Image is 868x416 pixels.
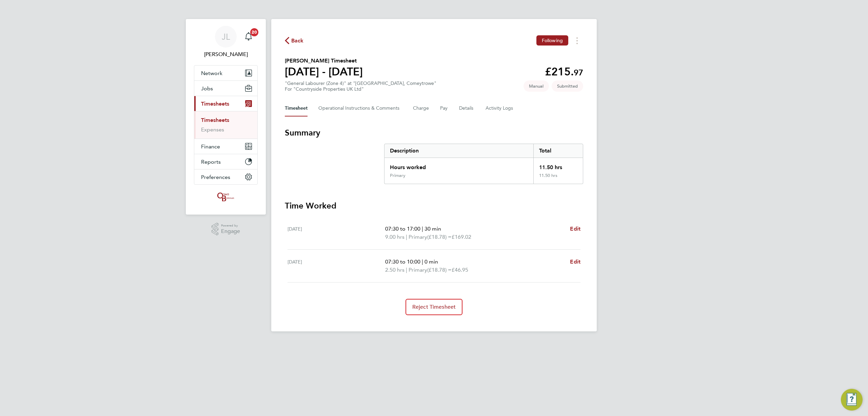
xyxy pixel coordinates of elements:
[201,126,224,133] a: Expenses
[285,127,583,315] section: Timesheet
[201,117,229,123] a: Timesheets
[571,35,583,46] button: Timesheets Menu
[385,258,420,265] span: 07:30 to 10:00
[390,173,406,178] div: Primary
[533,158,583,173] div: 11.50 hrs
[201,174,230,180] span: Preferences
[570,258,580,266] a: Edit
[194,26,258,58] a: JL[PERSON_NAME]
[384,144,533,158] div: Description
[406,299,463,315] button: Reject Timesheet
[242,26,255,48] a: 20
[552,80,583,92] span: This timesheet is Submitted.
[409,233,427,241] span: Primary
[425,225,441,232] span: 30 min
[570,225,580,233] a: Edit
[422,258,423,265] span: |
[385,225,420,232] span: 07:30 to 17:00
[459,100,475,116] button: Details
[216,192,236,202] img: oneillandbrennan-logo-retina.png
[201,159,221,165] span: Reports
[221,223,240,229] span: Powered by
[570,225,580,232] span: Edit
[194,111,257,139] div: Timesheets
[406,267,407,273] span: |
[194,66,257,80] button: Network
[221,229,240,234] span: Engage
[285,36,304,45] button: Back
[201,143,220,150] span: Finance
[318,100,402,116] button: Operational Instructions & Comments
[288,258,385,274] div: [DATE]
[194,81,257,96] button: Jobs
[542,37,563,43] span: Following
[452,267,468,273] span: £46.95
[291,37,304,45] span: Back
[222,32,230,41] span: JL
[440,100,448,116] button: Pay
[194,139,257,154] button: Finance
[422,225,423,232] span: |
[427,267,452,273] span: (£18.78) =
[250,28,258,36] span: 20
[285,100,308,116] button: Timesheet
[194,154,257,169] button: Reports
[201,85,213,92] span: Jobs
[201,101,229,107] span: Timesheets
[524,80,549,92] span: This timesheet was manually created.
[533,144,583,158] div: Total
[406,234,407,240] span: |
[212,223,240,236] a: Powered byEngage
[841,389,863,411] button: Engage Resource Center
[186,19,266,215] nav: Main navigation
[384,158,533,173] div: Hours worked
[285,80,436,92] div: "General Labourer (Zone 4)" at "[GEOGRAPHIC_DATA], Comeytrowe"
[285,200,583,211] h3: Time Worked
[452,234,471,240] span: £169.02
[570,258,580,265] span: Edit
[385,267,405,273] span: 2.50 hrs
[194,169,257,184] button: Preferences
[533,173,583,184] div: 11.50 hrs
[285,65,363,78] h1: [DATE] - [DATE]
[409,266,427,274] span: Primary
[384,144,583,184] div: Summary
[288,225,385,241] div: [DATE]
[201,70,222,76] span: Network
[413,100,429,116] button: Charge
[285,57,363,65] h2: [PERSON_NAME] Timesheet
[412,304,456,310] span: Reject Timesheet
[194,192,258,202] a: Go to home page
[194,50,258,58] span: Jordan Lee
[545,65,583,78] app-decimal: £215.
[285,86,436,92] div: For "Countryside Properties UK Ltd"
[425,258,438,265] span: 0 min
[536,35,568,46] button: Following
[574,68,583,77] span: 97
[385,234,405,240] span: 9.00 hrs
[486,100,514,116] button: Activity Logs
[194,96,257,111] button: Timesheets
[427,234,452,240] span: (£18.78) =
[285,127,583,138] h3: Summary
